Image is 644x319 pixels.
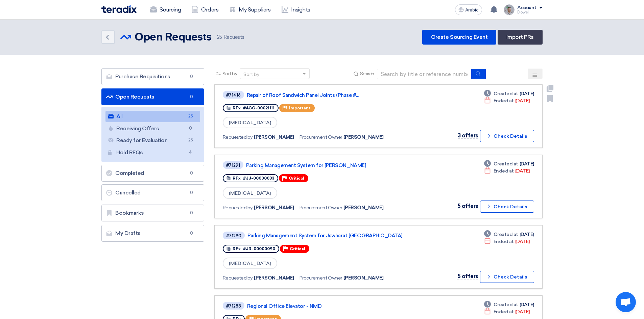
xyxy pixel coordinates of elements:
font: 5 offers [457,273,478,280]
font: 25 [188,137,193,142]
font: [DATE] [515,98,530,104]
font: #71416 [226,92,241,98]
font: [MEDICAL_DATA] [229,120,271,126]
a: Import PRs [498,30,543,45]
font: [DATE] [515,309,530,315]
font: Open Requests [135,32,212,43]
font: Orders [201,6,218,13]
font: All [116,113,123,119]
button: Check Details [480,271,534,283]
font: #71291 [226,163,240,168]
a: Parking Management System for [PERSON_NAME] [246,162,415,168]
font: Account [517,5,536,10]
button: Check Details [480,201,534,213]
font: [DATE] [520,302,534,308]
font: Check Details [494,204,527,210]
font: [DATE] [520,91,534,97]
font: #JR-00000090 [243,246,275,251]
a: My Suppliers [224,2,276,17]
a: Insights [276,2,316,17]
font: Parking Management System for Jawharat [GEOGRAPHIC_DATA] [247,233,403,239]
font: Import PRs [506,34,534,40]
font: #71290 [226,233,241,238]
font: 0 [190,74,193,79]
font: Dowel [517,10,529,15]
font: 0 [190,190,193,195]
font: Ended at [494,168,514,174]
font: Purchase Requisitions [115,73,170,80]
a: My Drafts0 [101,225,204,242]
font: 0 [190,170,193,176]
font: Critical [290,246,305,251]
font: RFx [233,106,241,110]
font: [MEDICAL_DATA] [229,261,271,266]
a: Sourcing [145,2,186,17]
font: Cancelled [115,189,141,196]
a: Bookmarks0 [101,205,204,221]
input: Search by title or reference number [377,69,472,79]
a: Cancelled0 [101,184,204,201]
font: [DATE] [520,232,534,237]
font: Requested by [223,275,253,281]
font: #JJ-00000033 [243,176,274,181]
div: Open chat [616,292,636,312]
a: Regional Office Elevator - NMD [247,303,416,309]
a: Repair of Roof Sandwich Panel Joints (Phase #... [247,92,416,98]
font: Create Sourcing Event [431,34,487,40]
font: Repair of Roof Sandwich Panel Joints (Phase #... [247,92,359,98]
font: My Drafts [115,230,141,236]
font: Ended at [494,309,514,315]
font: [PERSON_NAME] [343,205,384,211]
font: Check Details [494,274,527,280]
font: Sort by [222,71,237,77]
a: Purchase Requisitions0 [101,68,204,85]
font: Open Requests [115,94,154,100]
font: [PERSON_NAME] [343,134,384,140]
font: Created at [494,232,518,237]
font: 25 [217,34,222,40]
font: Ready for Evaluation [116,137,167,143]
font: [PERSON_NAME] [254,205,294,211]
font: 0 [189,126,192,131]
font: Bookmarks [115,210,144,216]
font: Sort by [243,72,259,77]
font: Hold RFQs [116,149,143,156]
font: Insights [291,6,310,13]
font: Requested by [223,134,253,140]
font: Arabic [465,7,479,13]
font: [PERSON_NAME] [343,275,384,281]
font: Important [289,106,311,110]
font: Requests [223,34,244,40]
font: Parking Management System for [PERSON_NAME] [246,162,366,168]
a: Orders [186,2,224,17]
font: Sourcing [160,6,181,13]
font: RFx [233,246,241,251]
button: Check Details [480,130,534,142]
font: [DATE] [515,239,530,244]
font: [DATE] [515,168,530,174]
font: Requested by [223,205,253,211]
font: Created at [494,302,518,308]
font: 25 [188,113,193,118]
font: #71283 [226,303,241,309]
font: Critical [289,176,304,181]
font: Check Details [494,133,527,139]
font: 3 offers [458,132,478,139]
font: Created at [494,161,518,167]
font: Search [360,71,374,77]
button: Arabic [455,4,482,15]
a: Parking Management System for Jawharat [GEOGRAPHIC_DATA] [247,233,416,239]
a: Completed0 [101,165,204,182]
font: Procurement Owner [300,205,342,211]
font: [PERSON_NAME] [254,275,294,281]
img: IMG_1753965247717.jpg [504,4,515,15]
font: Procurement Owner [300,134,342,140]
font: Receiving Offers [116,125,159,132]
font: 0 [190,231,193,236]
font: 4 [189,150,192,155]
font: 5 offers [457,203,478,209]
font: RFx [233,176,241,181]
img: Teradix logo [101,5,137,13]
font: Completed [115,170,144,176]
font: My Suppliers [239,6,270,13]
